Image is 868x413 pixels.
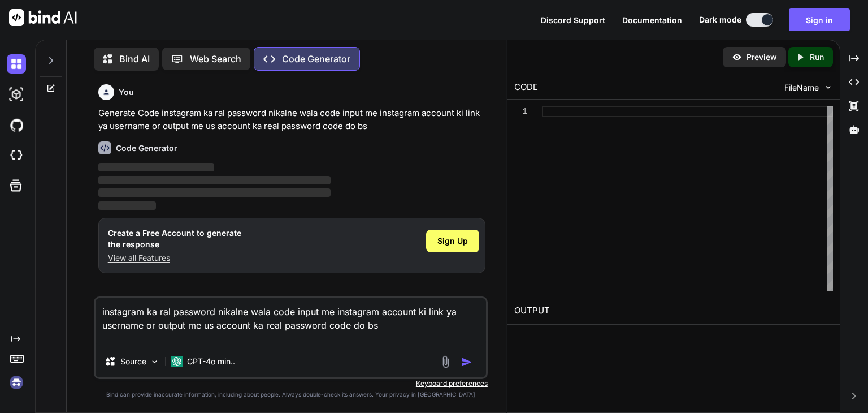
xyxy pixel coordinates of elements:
span: ‌ [98,188,331,197]
img: attachment [439,355,452,368]
img: preview [732,52,742,62]
span: ‌ [98,176,331,184]
p: Bind AI [119,52,150,66]
h6: Code Generator [116,143,177,154]
p: Preview [747,51,777,63]
img: darkChat [7,54,26,74]
div: CODE [514,81,538,94]
textarea: instagram ka ral password nikalne wala code input me instagram account ki link ya username or out... [96,298,486,346]
p: Run [810,51,824,63]
p: Web Search [190,52,241,66]
p: Source [120,356,146,367]
span: Dark mode [699,14,741,25]
button: Discord Support [541,14,605,26]
button: Sign in [789,8,850,31]
p: View all Features [108,252,241,264]
p: GPT-4o min.. [187,356,235,367]
img: cloudideIcon [7,146,26,165]
span: ‌ [98,163,215,171]
img: GPT-4o mini [171,356,183,367]
span: FileName [784,82,819,93]
button: Documentation [622,14,682,26]
img: icon [461,356,472,368]
img: githubDark [7,115,26,135]
div: 1 [514,106,527,117]
span: ‌ [98,201,157,210]
p: Code Generator [282,52,350,66]
p: Generate Code instagram ka ral password nikalne wala code input me instagram account ki link ya u... [98,107,485,132]
h1: Create a Free Account to generate the response [108,227,241,250]
img: Pick Models [150,357,159,367]
span: Discord Support [541,15,605,25]
img: Bind AI [9,9,77,26]
p: Bind can provide inaccurate information, including about people. Always double-check its answers.... [94,390,488,399]
h2: OUTPUT [507,298,840,324]
img: darkAi-studio [7,85,26,104]
span: Documentation [622,15,682,25]
p: Keyboard preferences [94,379,488,388]
span: Sign Up [437,235,468,247]
img: chevron down [823,83,833,92]
h6: You [119,87,134,98]
img: signin [7,373,26,392]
